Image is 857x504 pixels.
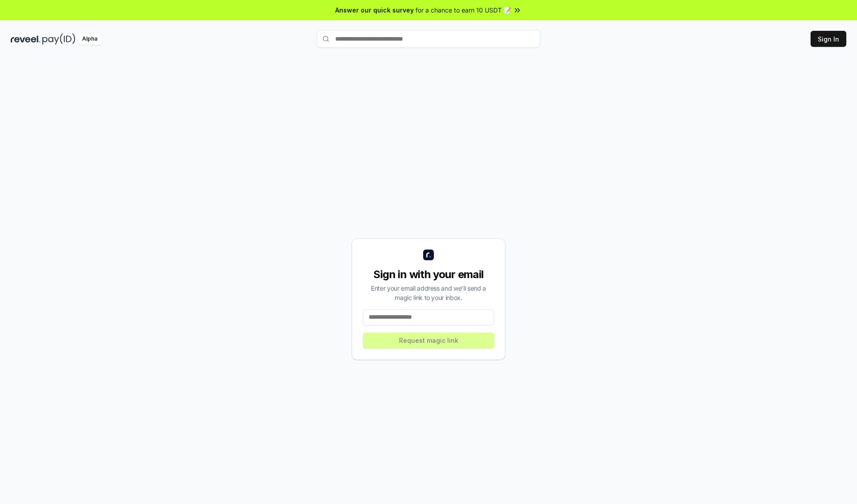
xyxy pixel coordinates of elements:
button: Sign In [811,31,846,47]
div: Sign in with your email [363,267,494,282]
div: Alpha [77,33,102,45]
div: Enter your email address and we’ll send a magic link to your inbox. [363,283,494,302]
img: pay_id [42,33,75,45]
span: Answer our quick survey [335,5,414,15]
span: for a chance to earn 10 USDT 📝 [416,5,511,15]
img: logo_small [423,250,434,260]
img: reveel_dark [11,33,41,45]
